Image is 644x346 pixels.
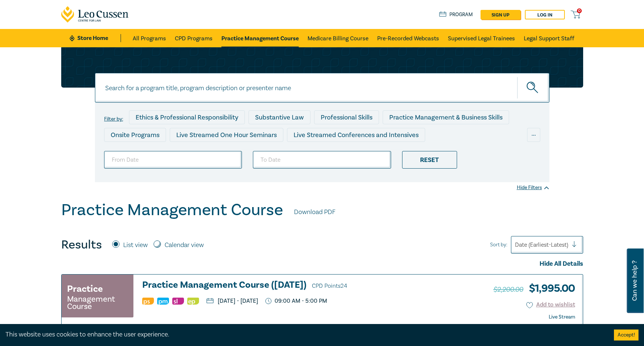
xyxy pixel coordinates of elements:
[165,240,204,250] label: Calendar view
[157,298,169,305] img: Practice Management & Business Skills
[142,280,444,291] a: Practice Management Course ([DATE]) CPD Points24
[67,282,103,295] h3: Practice
[206,298,258,304] p: [DATE] - [DATE]
[439,11,473,19] a: Program
[170,128,283,142] div: Live Streamed One Hour Seminars
[308,29,368,47] a: Medicare Billing Course
[402,151,457,169] div: Reset
[104,128,166,142] div: Onsite Programs
[526,301,575,309] button: Add to wishlist
[133,29,166,47] a: All Programs
[104,151,242,169] input: From Date
[224,146,308,159] div: Pre-Recorded Webcasts
[249,110,310,124] div: Substantive Law
[577,8,582,13] span: 0
[221,29,299,47] a: Practice Management Course
[172,298,184,305] img: Substantive Law
[448,29,515,47] a: Supervised Legal Trainees
[129,110,245,124] div: Ethics & Professional Responsibility
[524,29,574,47] a: Legal Support Staff
[123,240,148,250] label: List view
[481,10,520,19] a: sign up
[377,29,439,47] a: Pre-Recorded Webcasts
[265,298,327,305] p: 09:00 AM - 5:00 PM
[287,128,425,142] div: Live Streamed Conferences and Intensives
[142,298,154,305] img: Professional Skills
[383,110,509,124] div: Practice Management & Business Skills
[490,241,507,249] span: Sort by:
[312,146,392,159] div: 10 CPD Point Packages
[61,238,102,252] h4: Results
[5,330,603,339] div: This website uses cookies to enhance the user experience.
[175,29,213,47] a: CPD Programs
[61,200,283,220] h1: Practice Management Course
[142,280,444,291] h3: Practice Management Course ([DATE])
[104,146,220,159] div: Live Streamed Practical Workshops
[396,146,463,159] div: National Programs
[517,184,549,191] div: Hide Filters
[493,280,575,297] h3: $ 1,995.00
[104,116,123,122] label: Filter by:
[61,259,583,269] div: Hide All Details
[631,253,638,309] span: Can we help ?
[314,110,379,124] div: Professional Skills
[253,151,391,169] input: To Date
[614,330,639,341] button: Accept cookies
[549,314,575,320] strong: Live Stream
[70,34,121,42] a: Store Home
[187,298,199,305] img: Ethics & Professional Responsibility
[527,128,540,142] div: ...
[525,10,565,19] a: Log in
[493,285,523,294] span: $2,200.00
[67,295,128,310] small: Management Course
[515,241,516,249] input: Sort by
[95,73,549,103] input: Search for a program title, program description or presenter name
[312,282,347,290] span: CPD Points 24
[294,207,335,217] a: Download PDF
